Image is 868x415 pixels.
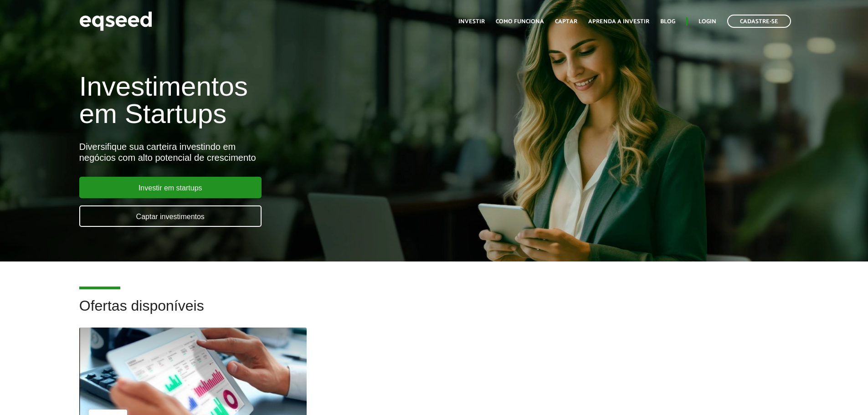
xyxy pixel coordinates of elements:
[79,177,262,198] a: Investir em startups
[555,19,577,25] a: Captar
[588,19,649,25] a: Aprenda a investir
[79,205,262,227] a: Captar investimentos
[727,15,791,28] a: Cadastre-se
[660,19,675,25] a: Blog
[496,19,544,25] a: Como funciona
[79,9,152,33] img: EqSeed
[79,298,789,328] h2: Ofertas disponíveis
[458,19,485,25] a: Investir
[79,141,500,163] div: Diversifique sua carteira investindo em negócios com alto potencial de crescimento
[699,19,716,25] a: Login
[79,73,500,128] h1: Investimentos em Startups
